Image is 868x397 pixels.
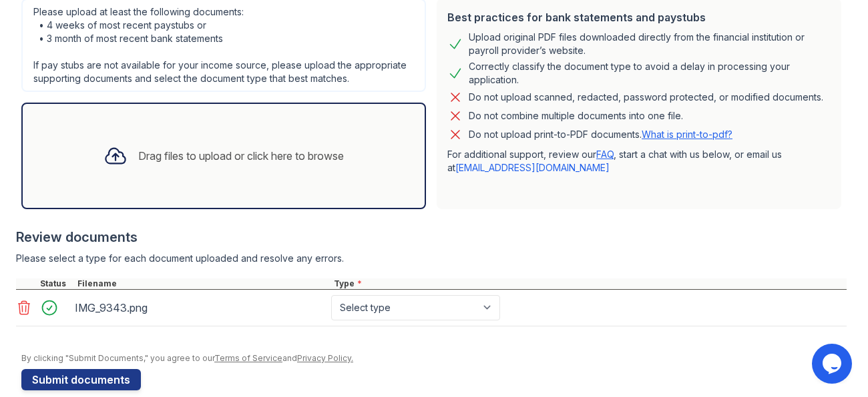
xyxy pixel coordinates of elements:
div: Filename [75,278,331,289]
a: Privacy Policy. [297,353,353,363]
p: For additional support, review our , start a chat with us below, or email us at [447,148,831,175]
a: Terms of Service [214,353,282,363]
div: Status [37,278,75,289]
div: Review documents [16,228,847,246]
div: Do not upload scanned, redacted, password protected, or modified documents. [469,89,823,105]
div: Upload original PDF files downloaded directly from the financial institution or payroll provider’... [469,31,831,57]
div: Drag files to upload or click here to browse [138,148,344,164]
div: IMG_9343.png [75,297,326,318]
p: Do not upload print-to-PDF documents. [469,128,732,141]
iframe: chat widget [812,344,855,384]
div: Do not combine multiple documents into one file. [469,108,683,124]
div: Correctly classify the document type to avoid a delay in processing your application. [469,60,831,87]
a: What is print-to-pdf? [642,129,732,140]
div: Type [331,278,847,289]
div: Please select a type for each document uploaded and resolve any errors. [16,252,847,265]
div: By clicking "Submit Documents," you agree to our and [21,353,847,364]
a: FAQ [596,149,614,160]
a: [EMAIL_ADDRESS][DOMAIN_NAME] [455,162,610,173]
button: Submit documents [21,369,141,390]
div: Best practices for bank statements and paystubs [447,9,831,25]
